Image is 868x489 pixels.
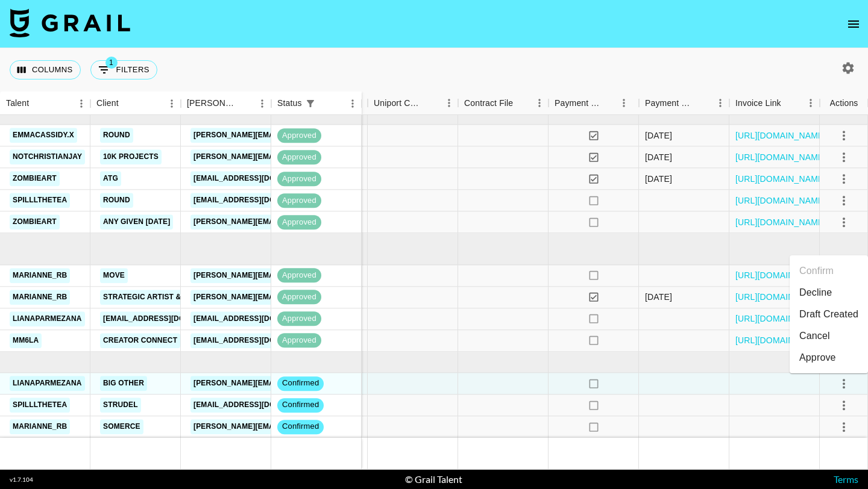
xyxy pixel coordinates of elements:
div: v 1.7.104 [10,476,33,484]
a: ATG [100,172,121,187]
a: Strudel [100,397,141,413]
button: Show filters [302,95,319,112]
a: MOVE [100,268,128,283]
button: Sort [319,95,336,112]
div: Invoice Link [729,92,820,115]
span: confirmed [277,378,324,390]
a: Terms [834,473,858,485]
div: Approve [799,350,836,365]
a: Big Other [100,376,147,391]
a: zombieart [10,172,60,187]
button: Menu [530,94,549,112]
a: [URL][DOMAIN_NAME] [735,151,826,163]
div: 22/08/2025 [645,151,672,163]
div: Invoice Notes [277,92,368,115]
li: Draft Created [790,304,868,325]
div: © Grail Talent [405,473,462,485]
div: Payment Sent Date [645,92,694,115]
button: select merge strategy [834,212,854,232]
button: select merge strategy [834,169,854,189]
a: Any given [DATE] [100,215,173,230]
button: select merge strategy [834,190,854,211]
div: Payment Sent [549,92,639,115]
span: confirmed [277,422,324,433]
a: zombieart [10,215,60,230]
span: approved [277,313,321,325]
div: 11/09/2025 [645,291,672,304]
button: select merge strategy [834,125,854,146]
a: Strategic Artist & Repertoire [100,290,234,305]
a: [URL][DOMAIN_NAME] [735,335,826,347]
button: Sort [119,95,136,112]
span: approved [277,152,321,163]
div: Uniport Contact Email [374,92,423,115]
a: marianne_rb [10,268,70,283]
a: [EMAIL_ADDRESS][DOMAIN_NAME] [190,172,325,187]
a: marianne_rb [10,419,70,434]
button: Sort [29,95,46,112]
button: Menu [711,94,729,112]
button: Menu [802,94,820,112]
button: Menu [253,95,271,113]
button: Menu [615,94,633,112]
a: spilllthetea [10,193,70,208]
a: [PERSON_NAME][EMAIL_ADDRESS][DOMAIN_NAME] [190,376,387,391]
span: approved [277,335,321,346]
a: spilllthetea [10,397,70,413]
button: select merge strategy [834,373,854,394]
a: [URL][DOMAIN_NAME] [735,173,826,185]
button: Sort [236,95,253,112]
a: [EMAIL_ADDRESS][DOMAIN_NAME] [190,193,325,208]
li: Cancel [790,325,868,347]
div: Contract File [464,92,513,115]
a: Creator Connect [100,333,180,348]
a: marianne_rb [10,290,70,305]
div: Payment Sent Date [639,92,729,115]
button: Sort [694,95,711,111]
a: [PERSON_NAME][EMAIL_ADDRESS][DOMAIN_NAME] [190,290,387,305]
a: [PERSON_NAME][EMAIL_ADDRESS][DOMAIN_NAME] [190,128,387,143]
div: Contract File [458,92,549,115]
img: Grail Talent [10,8,130,37]
button: select merge strategy [834,395,854,416]
div: Status [277,92,302,115]
span: 1 [105,57,118,69]
div: Invoice Link [735,92,781,115]
a: 10k Projects [100,150,162,165]
a: mm6la [10,333,42,348]
span: approved [277,195,321,207]
div: Client [96,92,119,115]
button: select merge strategy [834,147,854,167]
button: Select columns [10,60,81,79]
button: open drawer [841,12,866,36]
span: approved [277,173,321,185]
a: lianaparmezana [10,311,85,326]
a: Round [100,128,133,143]
a: [EMAIL_ADDRESS][DOMAIN_NAME] [100,311,235,326]
button: select merge strategy [834,417,854,437]
a: notchristianjay [10,150,85,165]
div: Actions [830,92,858,115]
a: [URL][DOMAIN_NAME] [735,313,826,325]
div: Status [271,92,362,115]
a: [URL][DOMAIN_NAME] [735,291,826,304]
div: Talent [6,92,29,115]
a: emmacassidy.x [10,128,77,143]
button: Show filters [90,60,157,79]
div: [PERSON_NAME] [187,92,236,115]
a: [PERSON_NAME][EMAIL_ADDRESS][DOMAIN_NAME] [190,268,387,283]
a: Somerce [100,419,143,434]
div: 1 active filter [302,95,319,112]
div: 28/08/2025 [645,129,672,142]
li: Decline [790,282,868,304]
button: Menu [163,95,181,113]
div: Uniport Contact Email [368,92,458,115]
a: lianaparmezana [10,376,85,391]
a: [EMAIL_ADDRESS][DOMAIN_NAME] [190,333,325,348]
button: Menu [344,95,362,113]
div: Client [90,92,181,115]
button: Menu [72,95,90,113]
div: Payment Sent [555,92,602,115]
div: Booker [181,92,271,115]
a: [EMAIL_ADDRESS][DOMAIN_NAME] [190,397,325,413]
